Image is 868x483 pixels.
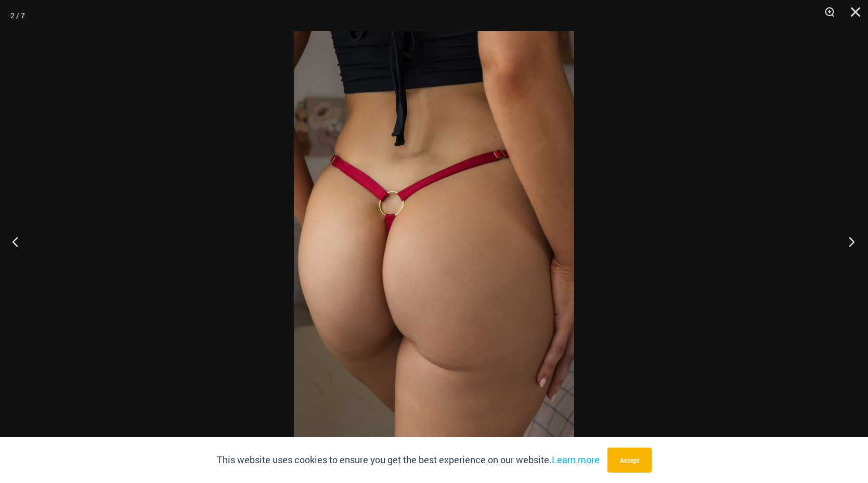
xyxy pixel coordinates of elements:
a: Learn more [552,453,600,466]
img: Carla Red 6002 Bottom 03 [294,31,574,452]
p: This website uses cookies to ensure you get the best experience on our website. [217,452,600,468]
div: 2 / 7 [10,8,25,23]
button: Accept [607,448,652,473]
button: Next [829,215,868,268]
